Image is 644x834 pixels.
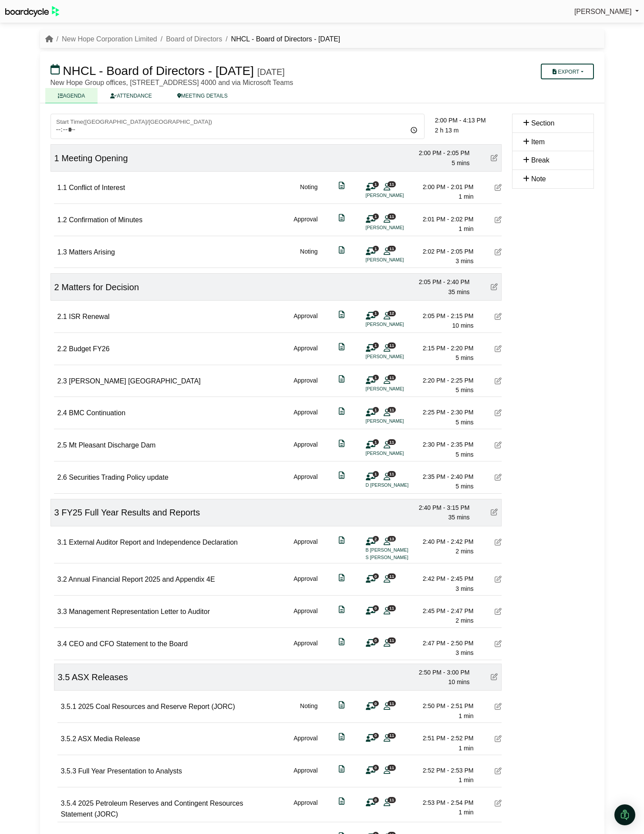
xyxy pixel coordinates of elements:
span: Confirmation of Minutes [69,216,142,224]
span: 3 mins [455,585,473,592]
img: BoardcycleBlackGreen-aaafeed430059cb809a45853b8cf6d952af9d84e6e89e1f1685b34bfd5cb7d64.svg [5,6,59,17]
div: Approval [293,537,317,562]
div: 2:40 PM - 2:42 PM [413,537,474,546]
span: Matters Arising [69,248,115,256]
span: ASX Releases [72,672,128,682]
div: Noting [300,701,317,721]
span: 0 [373,573,379,579]
div: Approval [293,638,317,658]
div: 2:00 PM - 2:01 PM [413,182,474,192]
li: [PERSON_NAME] [366,256,431,264]
li: [PERSON_NAME] [366,321,431,328]
span: 2.5 [57,441,67,449]
li: [PERSON_NAME] [366,450,431,457]
span: 11 [388,181,396,187]
div: 2:42 PM - 2:45 PM [413,574,474,583]
span: Matters for Decision [61,282,139,292]
span: 3.5.1 [61,703,77,710]
span: 1.2 [57,216,67,224]
div: Approval [293,311,317,331]
span: 3.1 [57,539,67,546]
span: 11 [388,573,396,579]
span: 10 mins [448,678,469,685]
div: 2:53 PM - 2:54 PM [413,798,474,807]
span: 3.3 [57,608,67,615]
span: 0 [373,765,379,770]
span: 3.5.2 [61,735,77,742]
button: Export [541,64,593,79]
span: 2 mins [455,548,473,555]
div: Open Intercom Messenger [614,804,635,825]
span: Annual Financial Report 2025 and Appendix 4E [68,576,215,583]
div: Approval [293,376,317,395]
div: 2:40 PM - 3:15 PM [409,503,470,512]
span: 1 [373,214,379,219]
span: 3 mins [455,258,473,264]
span: Securities Trading Policy update [69,474,169,481]
li: D [PERSON_NAME] [366,481,431,489]
span: 1 min [459,809,473,816]
span: 11 [388,375,396,380]
div: 2:00 PM - 2:05 PM [409,148,470,158]
span: 11 [388,765,396,770]
div: 2:47 PM - 2:50 PM [413,638,474,648]
div: 2:51 PM - 2:52 PM [413,733,474,743]
span: [PERSON_NAME] [574,8,632,15]
span: 1 [373,181,379,187]
div: Approval [293,766,317,785]
span: 11 [388,246,396,251]
div: 2:25 PM - 2:30 PM [413,407,474,417]
a: MEETING DETAILS [165,88,240,103]
li: NHCL - Board of Directors - [DATE] [222,34,340,45]
span: 2 mins [455,617,473,624]
div: 2:52 PM - 2:53 PM [413,766,474,775]
span: 2 [373,536,379,542]
span: 0 [373,701,379,706]
span: 1 [373,246,379,251]
span: 1 min [459,225,473,232]
div: Approval [293,798,317,820]
span: 5 mins [455,483,473,490]
span: 11 [388,471,396,477]
span: Break [531,156,550,164]
span: CEO and CFO Statement to the Board [69,640,188,648]
a: AGENDA [45,88,98,103]
span: 5 mins [455,354,473,361]
span: 2.2 [57,345,67,353]
span: Meeting Opening [61,153,128,163]
span: 2.4 [57,409,67,417]
div: 2:50 PM - 2:51 PM [413,701,474,711]
span: Mt Pleasant Discharge Dam [69,441,155,449]
span: BMC Continuation [69,409,125,417]
span: 1 [373,439,379,445]
span: 3.4 [57,640,67,648]
span: 1 min [459,193,473,200]
div: Approval [293,733,317,753]
span: 11 [388,637,396,643]
div: 2:01 PM - 2:02 PM [413,214,474,224]
span: 10 mins [452,322,473,329]
span: 1 min [459,745,473,752]
span: 3 mins [455,649,473,656]
span: Management Representation Letter to Auditor [69,608,210,615]
span: Section [531,119,554,127]
span: NHCL - Board of Directors - [DATE] [63,64,254,78]
span: 1 [373,375,379,380]
div: 2:45 PM - 2:47 PM [413,606,474,616]
span: Conflict of Interest [69,184,125,191]
span: Note [531,175,546,183]
span: 1 min [459,712,473,719]
div: 2:00 PM - 4:13 PM [435,115,502,125]
a: New Hope Corporation Limited [62,35,157,43]
span: 2025 Petroleum Reserves and Contingent Resources Statement (JORC) [61,800,243,818]
div: 2:50 PM - 3:00 PM [409,668,470,677]
span: 35 mins [448,514,469,521]
li: [PERSON_NAME] [366,417,431,425]
div: Approval [293,440,317,459]
span: Full Year Presentation to Analysts [78,767,182,775]
div: 2:15 PM - 2:20 PM [413,343,474,353]
span: 11 [388,733,396,739]
div: 2:30 PM - 2:35 PM [413,440,474,449]
span: 5 mins [455,419,473,426]
div: [DATE] [257,67,285,77]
